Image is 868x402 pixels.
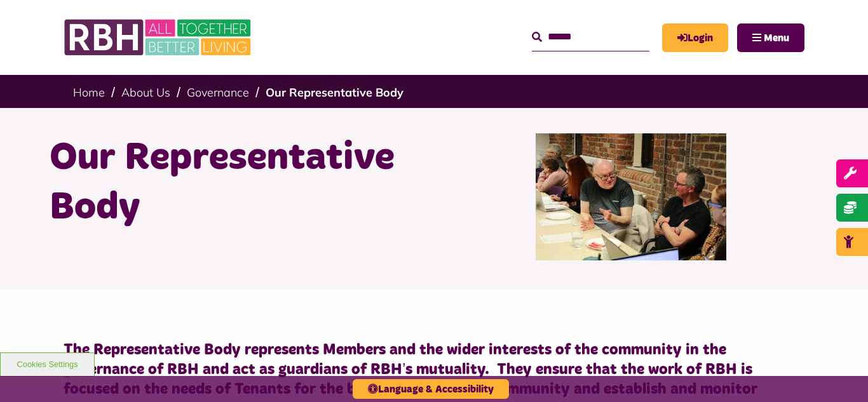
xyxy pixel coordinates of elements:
a: Home [73,85,105,100]
a: About Us [121,85,170,100]
iframe: Netcall Web Assistant for live chat [811,345,868,402]
a: Governance [187,85,249,100]
button: Language & Accessibility [353,379,509,399]
h1: Our Representative Body [50,133,424,232]
button: Navigation [737,23,804,52]
a: MyRBH [662,23,728,52]
img: RBH [64,13,254,62]
img: Rep Body [536,133,726,260]
span: Menu [764,33,789,43]
a: Our Representative Body [266,85,403,100]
